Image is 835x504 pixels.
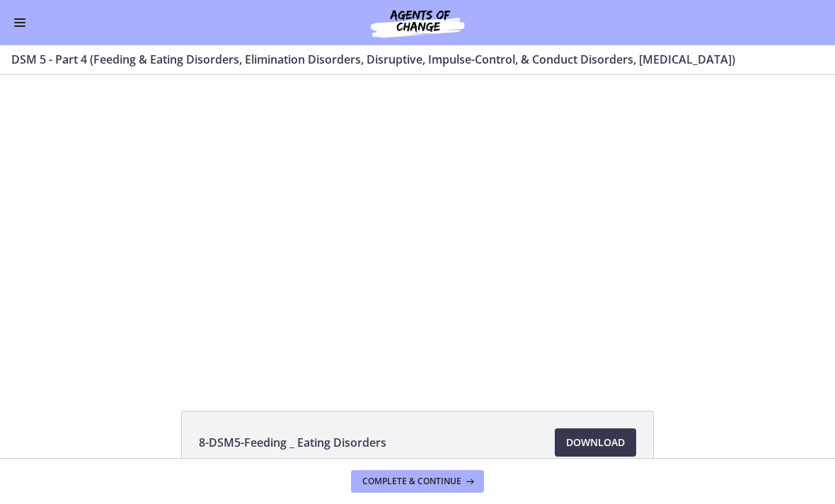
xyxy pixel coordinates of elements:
button: Enable menu [11,14,28,31]
span: 8-DSM5-Feeding _ Eating Disorders [199,434,386,451]
h3: DSM 5 - Part 4 (Feeding & Eating Disorders, Elimination Disorders, Disruptive, Impulse-Control, &... [11,51,807,68]
span: Download [566,434,625,451]
a: Download [555,428,636,457]
span: Complete & continue [362,476,461,487]
img: Agents of Change [333,6,502,40]
button: Complete & continue [351,470,484,493]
